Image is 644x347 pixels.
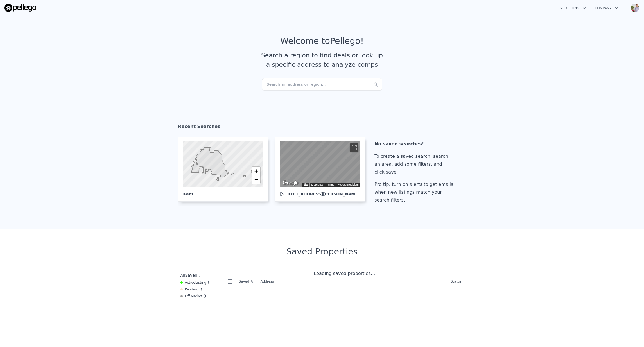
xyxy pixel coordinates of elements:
[374,140,455,148] div: No saved searches!
[374,181,455,204] div: Pro tip: turn on alerts to get emails when new listings match your search filters.
[280,187,360,197] div: [STREET_ADDRESS][PERSON_NAME] , View Park-[GEOGRAPHIC_DATA]
[311,183,323,187] button: Map Data
[281,179,300,187] a: Open this area in Google Maps (opens a new window)
[326,183,334,186] a: Terms (opens in new tab)
[254,176,258,183] span: −
[631,3,640,12] img: avatar
[185,273,197,278] span: Saved
[590,3,623,13] button: Company
[185,280,209,285] span: Active ( )
[280,141,360,187] div: Street View
[178,247,466,257] div: Saved Properties
[178,137,273,202] a: Kent
[225,270,464,277] div: Loading saved properties...
[180,272,201,278] div: All ( )
[304,183,308,186] button: Keyboard shortcuts
[259,51,385,69] div: Search a region to find deals or look up a specific address to analyze comps
[280,141,360,187] div: Map
[280,36,364,46] div: Welcome to Pellego !
[195,281,207,285] span: Listing
[338,183,359,186] a: Report a problem
[252,175,260,184] a: Zoom out
[281,179,300,187] img: Google
[4,4,36,12] img: Pellego
[183,187,263,197] div: Kent
[254,167,258,174] span: +
[180,294,206,298] div: Off Market ( )
[262,78,382,91] div: Search an address or region...
[237,277,258,286] th: Saved
[252,167,260,175] a: Zoom in
[180,287,202,292] div: Pending ( )
[448,277,464,286] th: Status
[258,277,449,286] th: Address
[374,152,455,176] div: To create a saved search, search an area, add some filters, and click save.
[555,3,590,13] button: Solutions
[350,143,358,152] button: Toggle fullscreen view
[178,119,466,137] div: Recent Searches
[275,137,370,202] a: Map [STREET_ADDRESS][PERSON_NAME], View Park-[GEOGRAPHIC_DATA]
